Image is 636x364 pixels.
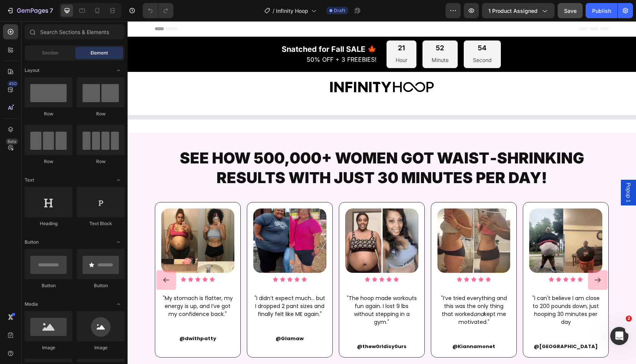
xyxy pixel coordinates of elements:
img: gempages_556552503617913634-d27ab466-a4c4-4977-8cd6-111834b5865c.webp [126,187,199,252]
p: @ [218,322,290,329]
img: gempages_556552503617913634-fa7d16db-25fe-4e12-9d47-95b2a9870a42.webp [310,187,383,252]
div: Heading [25,220,72,227]
span: Toggle open [112,236,125,248]
p: @[GEOGRAPHIC_DATA] [402,322,474,329]
img: gempages_556552503617913634-79502843-d966-4ec6-94df-a8b8ce99c48c.webp [34,187,107,252]
div: Row [25,158,72,165]
span: Button [25,239,39,246]
span: Draft [334,7,345,14]
span: Infinity Hoop [276,7,308,15]
span: 50% OFF + 3 FREEBIES! [179,34,249,42]
strong: thew0rldisy0urs [235,322,279,329]
p: Second [345,34,364,44]
button: Carousel Back Arrow [29,249,48,269]
div: Beta [6,138,18,145]
span: / [273,7,274,15]
p: @ [126,314,198,321]
p: @dwithpatty [34,314,106,321]
span: Layout [25,67,39,74]
input: Search Sections & Elements [25,24,125,39]
p: 7 [50,6,53,15]
img: gempages_556552503617913634-24854e75-4fee-4b38-acbb-996de5314e4f.webp [402,187,475,252]
span: Media [25,301,38,308]
strong: Glamaw [153,314,176,321]
img: gempages_556552503617913634-e0a0e995-7276-4a14-84e3-1a83da283eb0.webp [218,187,291,252]
strong: Snatched for Fall SALE 🍁 [154,23,249,33]
div: Image [25,344,72,351]
div: Row [77,110,125,117]
img: gempages_575392305016472095-41e62836-5784-4708-9861-f1ddbca59ac9.jpg [198,56,311,76]
span: Toggle open [112,64,125,76]
iframe: Design area [128,21,636,364]
div: Image [77,344,125,351]
span: Popup 1 [497,162,505,181]
div: Row [25,110,72,117]
span: Element [90,50,108,56]
p: @Kiannamonet [310,322,382,329]
div: 52 [304,22,321,31]
span: 2 [626,316,632,322]
button: 7 [3,3,56,18]
div: 21 [268,22,280,31]
h2: SEE HOW 500,000+ WOMEN GOT WAIST‑SHRINKING RESULTS WITH JUST 30 MINUTES PER DAY! [27,126,482,167]
span: Section [42,50,58,56]
div: Publish [592,7,611,15]
p: Minute [304,34,321,44]
span: Toggle open [112,298,125,310]
div: 450 [7,81,18,87]
p: "I didn’t expect much... but I dropped 2 pant sizes and finally felt like ME again." [126,273,198,297]
div: Undo/Redo [143,3,173,18]
span: Toggle open [112,174,125,186]
p: Hour [268,34,280,44]
p: "I’ve tried everything and this was the only thing that worked kept me motivated." [310,273,382,305]
span: 1 product assigned [488,7,538,15]
i: and [346,289,356,297]
button: Carousel Next Arrow [460,249,480,269]
div: Text Block [77,220,125,227]
span: Text [25,177,34,184]
div: Row [77,158,125,165]
div: Button [77,282,125,289]
p: "My stomach is flatter, my energy is up, and I’ve got my confidence back." [34,273,106,297]
button: Publish [586,3,617,18]
div: Button [25,282,72,289]
span: Save [564,8,577,14]
p: "I can't believe I am close to 200 pounds down, just hooping 30 minutes per day [402,273,474,305]
p: "The hoop made workouts fun again. I lost 9 lbs without stepping in a gym." [218,273,290,305]
button: Save [558,3,583,18]
button: 1 product assigned [482,3,555,18]
iframe: Intercom live chat [610,327,628,345]
div: 54 [345,22,364,31]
